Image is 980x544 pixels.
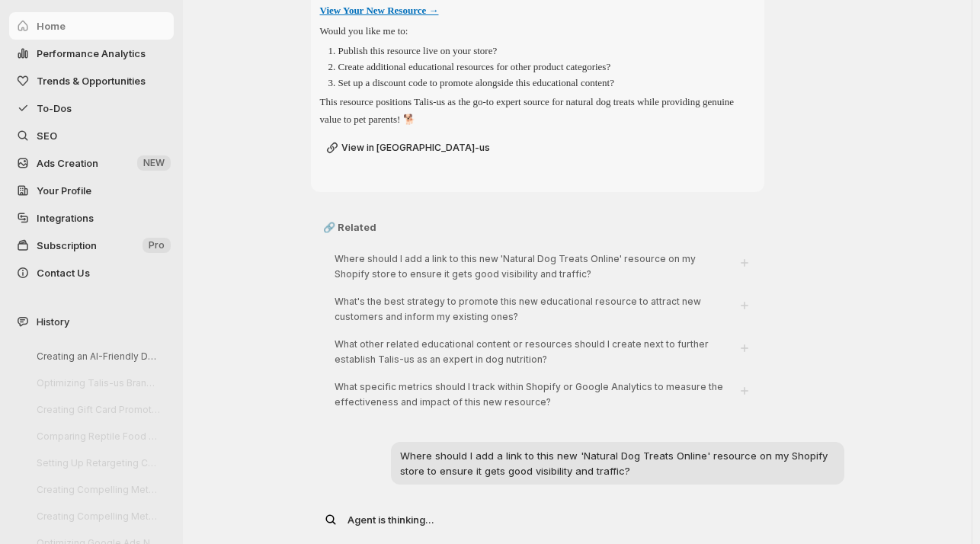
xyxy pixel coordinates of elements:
[24,344,169,368] button: Creating an AI-Friendly Dog Treat Resource
[143,157,165,169] span: NEW
[37,47,146,59] span: Performance Analytics
[24,478,169,501] button: Creating Compelling Meta Ads Creatives
[37,267,90,279] span: Contact Us
[400,448,835,478] p: Where should I add a link to this new 'Natural Dog Treats Online' resource on my Shopify store to...
[37,212,94,224] span: Integrations
[37,130,57,142] span: SEO
[9,94,174,122] button: To-Dos
[9,149,174,177] button: Ads Creation
[335,338,709,365] span: What other related educational content or resources should I create next to further establish Tal...
[9,204,174,232] a: Integrations
[338,77,614,88] p: Set up a discount code to promote alongside this educational content?
[347,512,434,527] p: Agent is thinking...
[338,45,498,56] p: Publish this resource live on your store?
[9,177,174,204] a: Your Profile
[335,253,696,280] span: Where should I add a link to this new 'Natural Dog Treats Online' resource on my Shopify store to...
[9,232,174,259] button: Subscription
[37,314,69,329] span: History
[320,94,755,127] p: This resource positions Talis-us as the go-to expert source for natural dog treats while providin...
[24,371,169,395] button: Optimizing Talis-us Brand Entity Page
[149,239,165,251] span: Pro
[320,23,755,40] p: Would you like me to:
[9,122,174,149] a: SEO
[320,137,499,158] a: View in [GEOGRAPHIC_DATA]-us
[37,239,97,251] span: Subscription
[9,259,174,286] button: Contact Us
[341,142,490,154] span: View in [GEOGRAPHIC_DATA]-us
[24,398,169,421] button: Creating Gift Card Promotions
[37,75,146,87] span: Trends & Opportunities
[335,381,723,408] span: What specific metrics should I track within Shopify or Google Analytics to measure the effectiven...
[37,157,98,169] span: Ads Creation
[323,219,752,235] p: 🔗 Related
[24,424,169,448] button: Comparing Reptile Food Vendors: Quality & Delivery
[37,102,72,114] span: To-Dos
[9,67,174,94] button: Trends & Opportunities
[320,5,439,16] a: View Your New Resource →
[9,40,174,67] button: Performance Analytics
[338,61,611,72] p: Create additional educational resources for other product categories?
[335,296,701,322] span: What's the best strategy to promote this new educational resource to attract new customers and in...
[37,184,91,197] span: Your Profile
[24,451,169,475] button: Setting Up Retargeting Campaigns
[24,504,169,528] button: Creating Compelling Meta Ad Creatives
